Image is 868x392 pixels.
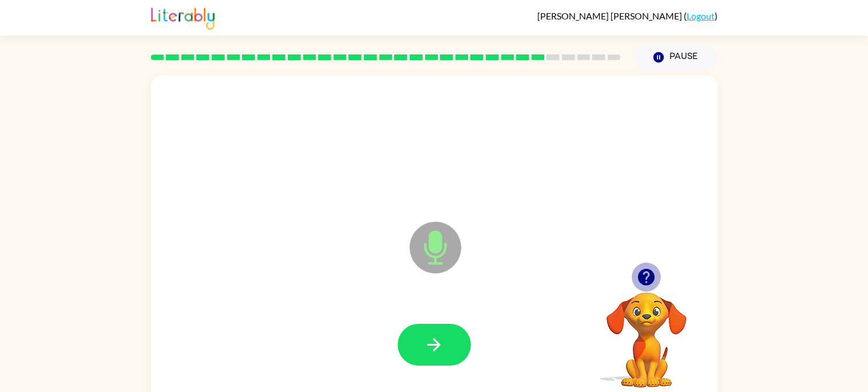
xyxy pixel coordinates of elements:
img: Literably [151,5,215,30]
span: [PERSON_NAME] [PERSON_NAME] [537,10,684,21]
a: Logout [687,10,715,21]
video: Your browser must support playing .mp4 files to use Literably. Please try using another browser. [589,275,704,389]
button: Pause [635,44,718,70]
div: ( ) [537,10,718,21]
